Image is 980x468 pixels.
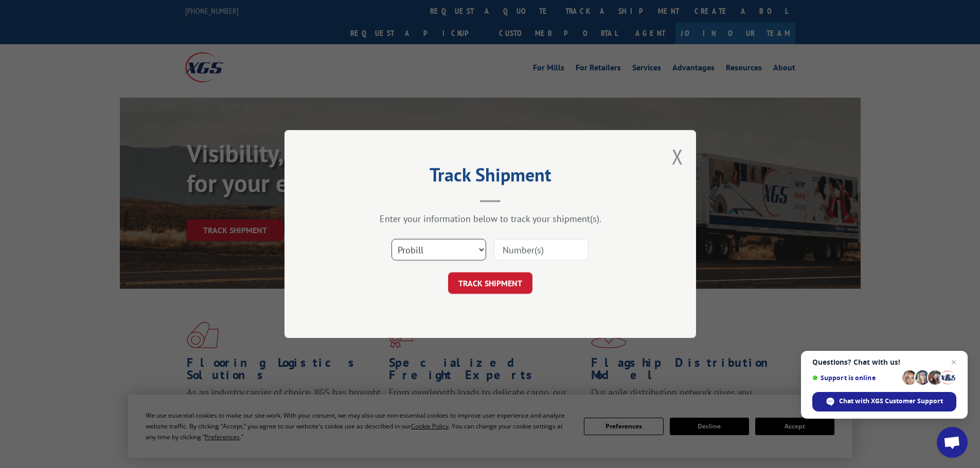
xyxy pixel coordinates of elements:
[672,143,683,170] button: Close modal
[812,374,899,382] span: Support is online
[948,356,960,368] span: Close chat
[812,392,956,411] div: Chat with XGS Customer Support
[937,427,968,458] div: Open chat
[494,239,589,260] input: Number(s)
[336,167,645,187] h2: Track Shipment
[812,358,956,366] span: Questions? Chat with us!
[448,272,532,294] button: TRACK SHIPMENT
[336,213,645,224] div: Enter your information below to track your shipment(s).
[839,397,943,406] span: Chat with XGS Customer Support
